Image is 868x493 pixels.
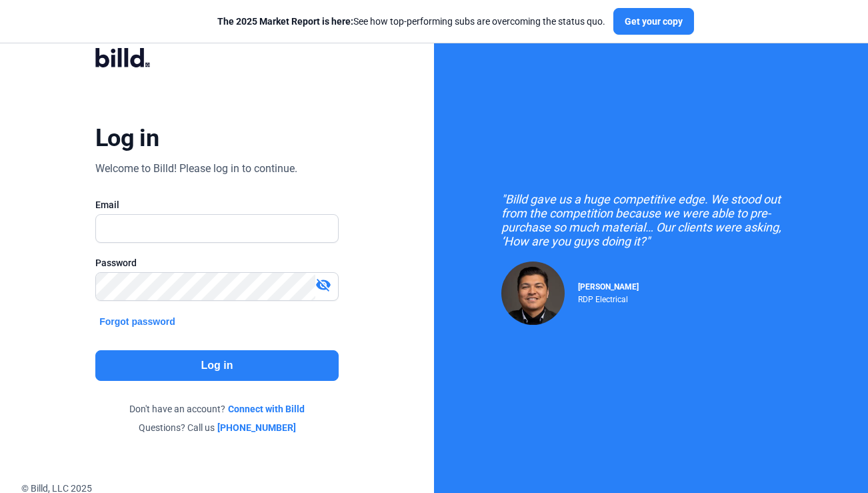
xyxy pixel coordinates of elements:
[315,277,331,293] mat-icon: visibility_off
[613,8,694,35] button: Get your copy
[95,402,339,416] div: Don't have an account?
[501,262,565,325] img: Raul Pacheco
[95,123,159,153] div: Log in
[95,421,339,434] div: Questions? Call us
[95,198,339,211] div: Email
[95,350,339,381] button: Log in
[228,402,305,416] a: Connect with Billd
[217,15,605,28] div: See how top-performing subs are overcoming the status quo.
[95,161,297,177] div: Welcome to Billd! Please log in to continue.
[95,314,179,329] button: Forgot password
[578,282,639,292] span: [PERSON_NAME]
[501,192,801,248] div: "Billd gave us a huge competitive edge. We stood out from the competition because we were able to...
[95,256,339,270] div: Password
[578,292,639,304] div: RDP Electrical
[217,421,296,434] a: [PHONE_NUMBER]
[217,16,353,27] span: The 2025 Market Report is here:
